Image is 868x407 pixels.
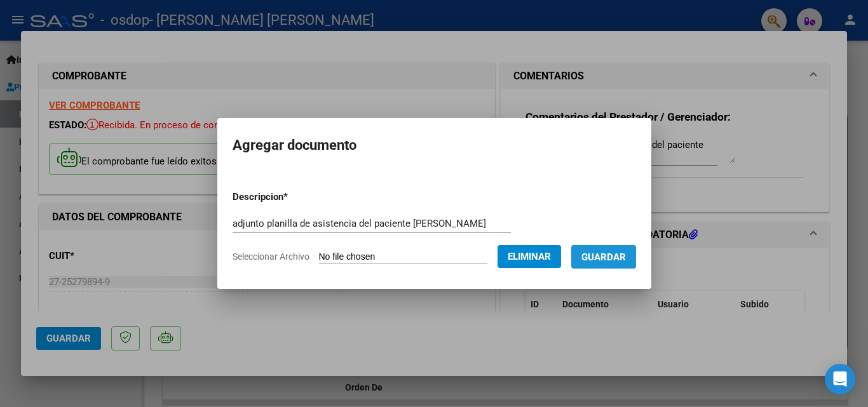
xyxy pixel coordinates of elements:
span: Eliminar [508,251,551,262]
span: Seleccionar Archivo [233,251,309,262]
h2: Agregar documento [233,133,636,157]
button: Guardar [571,245,636,269]
div: Open Intercom Messenger [825,364,855,394]
span: Guardar [581,251,626,263]
button: Eliminar [498,245,561,268]
p: Descripcion [233,190,354,204]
